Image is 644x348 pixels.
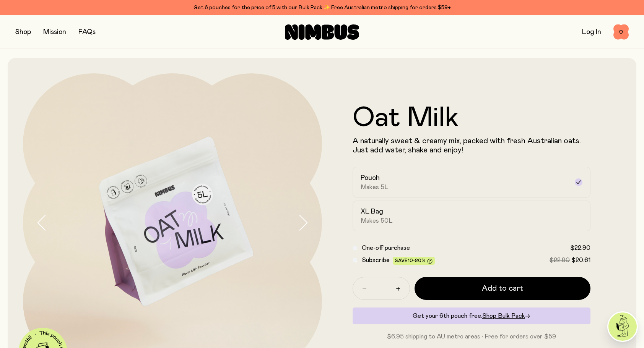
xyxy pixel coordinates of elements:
div: Get your 6th pouch free. [353,308,590,324]
p: $6.95 shipping to AU metro areas · Free for orders over $59 [353,332,590,341]
button: 0 [613,24,629,40]
span: Makes 50L [361,217,393,225]
span: 10-20% [408,258,426,263]
h2: XL Bag [361,207,383,216]
span: $20.61 [571,257,590,263]
a: FAQs [78,29,96,36]
a: Mission [43,29,66,36]
h2: Pouch [361,173,380,183]
span: Save [395,258,433,264]
span: Shop Bulk Pack [482,313,525,319]
span: Subscribe [362,257,390,263]
button: Add to cart [415,277,590,300]
a: Shop Bulk Pack→ [482,313,530,319]
p: A naturally sweet & creamy mix, packed with fresh Australian oats. Just add water, shake and enjoy! [353,136,590,155]
span: $22.90 [550,257,570,263]
img: agent [608,312,637,341]
div: Get 6 pouches for the price of 5 with our Bulk Pack ✨ Free Australian metro shipping for orders $59+ [15,3,629,12]
span: One-off purchase [362,245,410,251]
a: Log In [582,29,601,36]
span: $22.90 [570,245,590,251]
h1: Oat Milk [353,104,590,132]
span: Makes 5L [361,183,389,191]
span: Add to cart [482,283,523,294]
